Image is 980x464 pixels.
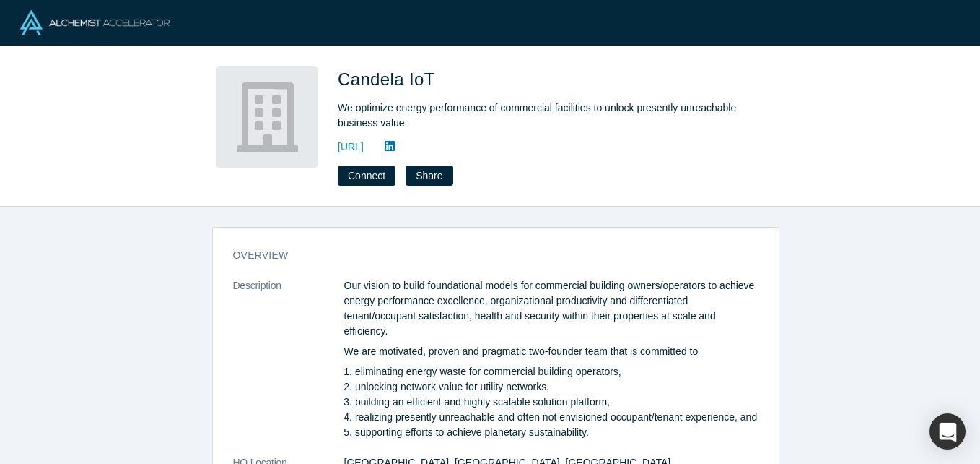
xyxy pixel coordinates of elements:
h3: overview [233,248,738,263]
dt: Description [233,278,344,455]
img: Alchemist Logo [20,10,170,35]
img: Candela IoT's Logo [216,66,318,168]
p: Our vision to build foundational models for commercial building owners/operators to achieve energ... [344,278,758,339]
li: unlocking network value for utility networks, [355,379,758,395]
p: We are motivated, proven and pragmatic two-founder team that is committed to [344,344,758,359]
div: We optimize energy performance of commercial facilities to unlock presently unreachable business ... [338,100,742,131]
span: Candela IoT [338,69,439,89]
li: building an efficient and highly scalable solution platform, [355,395,758,410]
button: Connect [338,166,395,186]
li: realizing presently unreachable and often not envisioned occupant/tenant experience, and [355,410,758,425]
li: eliminating energy waste for commercial building operators, [355,364,758,379]
button: Share [406,166,452,186]
li: supporting efforts to achieve planetary sustainability. [355,425,758,440]
a: [URL] [338,139,364,155]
